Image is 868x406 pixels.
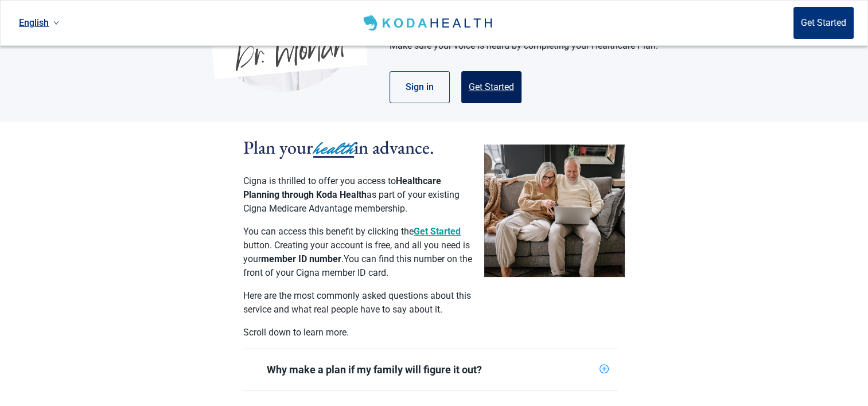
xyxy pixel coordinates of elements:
[14,13,64,32] a: Current language: English
[261,253,341,264] strong: member ID number
[267,363,595,377] div: Why make a plan if my family will figure it out?
[243,289,473,317] p: Here are the most commonly asked questions about this service and what real people have to say ab...
[243,326,473,339] p: Scroll down to learn more.
[414,225,461,239] button: Get Started
[461,71,521,103] button: Get Started
[390,39,662,53] p: Make sure your voice is heard by completing your Healthcare Plan.
[243,175,396,186] span: Cigna is thrilled to offer you access to
[53,20,59,26] span: down
[243,225,473,280] p: You can access this benefit by clicking the button. Creating your account is free, and all you ne...
[600,364,609,373] span: plus-circle
[243,135,313,159] span: Plan your
[793,7,854,39] button: Get Started
[484,145,625,277] img: planSectionCouple-CV0a0q8G.png
[390,71,450,103] button: Sign in
[243,349,618,391] div: Why make a plan if my family will figure it out?
[354,135,434,159] span: in advance.
[313,136,354,161] span: health
[361,14,497,32] img: Koda Health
